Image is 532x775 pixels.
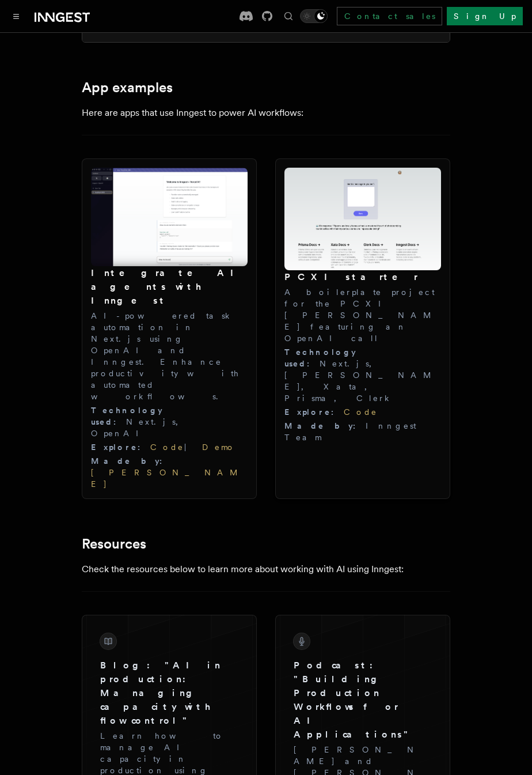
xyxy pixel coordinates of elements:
[300,9,328,23] button: Toggle dark mode
[294,659,432,742] h3: Podcast: "Building Production Workflows for AI Applications"
[100,659,238,728] h3: Blog: "AI in production: Managing capacity with flow control"
[91,404,248,439] div: Next.js, OpenAI
[9,9,23,23] button: Toggle navigation
[91,441,248,453] div: |
[91,406,162,426] span: Technology used :
[284,346,441,404] div: Next.js, [PERSON_NAME], Xata, Prisma, Clerk
[284,270,441,284] h3: PCXI starter
[202,443,235,452] a: Demo
[91,443,150,452] span: Explore :
[337,7,442,25] a: Contact sales
[447,7,523,25] a: Sign Up
[91,468,242,489] a: [PERSON_NAME]
[284,168,441,271] img: PCXI starter
[91,168,248,266] img: Integrate AI agents with Inngest
[82,536,146,552] a: Resources
[91,266,248,308] h3: Integrate AI agents with Inngest
[284,420,441,443] div: Inngest Team
[150,443,184,452] a: Code
[284,286,441,344] p: A boilerplate project for the PCXI [PERSON_NAME] featuring an OpenAI call
[284,407,344,417] span: Explore :
[82,561,450,577] p: Check the resources below to learn more about working with AI using Inngest:
[91,310,248,402] p: AI-powered task automation in Next.js using OpenAI and Inngest. Enhance productivity with automat...
[282,9,295,23] button: Find something...
[344,407,378,417] a: Code
[91,456,172,466] span: Made by :
[284,421,366,430] span: Made by :
[284,347,356,368] span: Technology used :
[82,80,173,96] a: App examples
[82,105,450,121] p: Here are apps that use Inngest to power AI workflows:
